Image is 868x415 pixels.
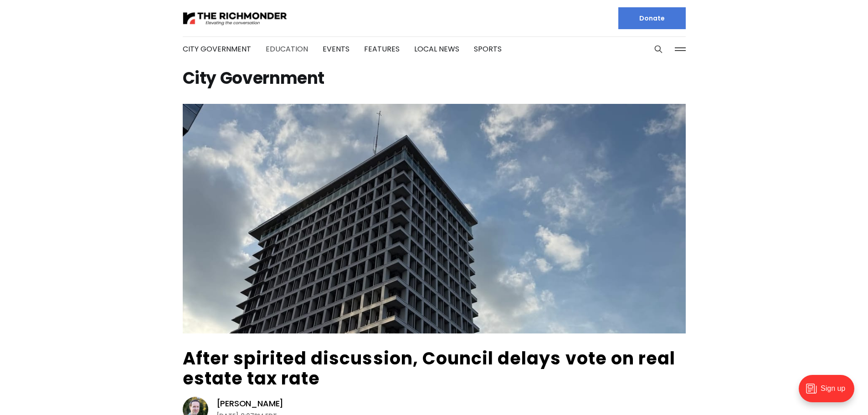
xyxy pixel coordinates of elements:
[183,10,288,26] img: The Richmonder
[414,44,459,54] a: Local News
[364,44,400,54] a: Features
[183,44,251,54] a: City Government
[183,71,686,86] h1: City Government
[618,7,686,29] a: Donate
[791,370,868,415] iframe: portal-trigger
[474,44,502,54] a: Sports
[216,398,284,409] a: [PERSON_NAME]
[183,346,676,390] a: After spirited discussion, Council delays vote on real estate tax rate
[652,42,665,56] button: Search this site
[323,44,349,54] a: Events
[266,44,308,54] a: Education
